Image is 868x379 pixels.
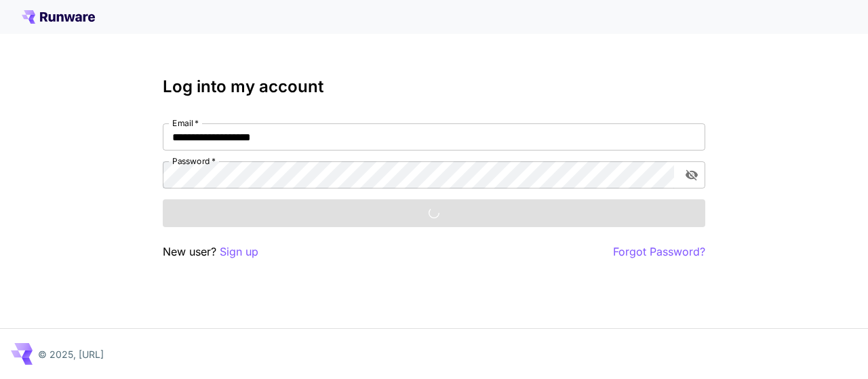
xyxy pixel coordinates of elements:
button: toggle password visibility [679,163,704,187]
label: Email [172,117,199,129]
p: © 2025, [URL] [38,347,104,361]
button: Forgot Password? [613,243,705,260]
label: Password [172,155,216,167]
p: New user? [163,243,258,260]
button: Sign up [220,243,258,260]
h3: Log into my account [163,77,705,96]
